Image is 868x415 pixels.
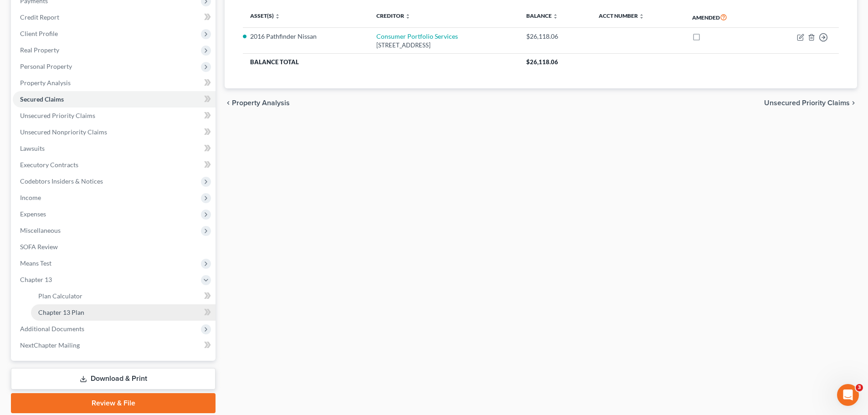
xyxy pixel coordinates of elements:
[11,368,216,389] a: Download & Print
[20,30,58,37] span: Client Profile
[526,32,584,41] div: $26,118.06
[20,259,51,267] span: Means Test
[20,95,64,103] span: Secured Claims
[225,99,290,107] button: chevron_left Property Analysis
[20,112,95,119] span: Unsecured Priority Claims
[232,99,290,107] span: Property Analysis
[20,226,61,234] span: Miscellaneous
[275,14,280,19] i: unfold_more
[837,384,859,406] iframe: Intercom live chat
[31,304,216,321] a: Chapter 13 Plan
[685,7,762,28] th: Amended
[250,32,362,41] li: 2016 Pathfinder Nissan
[20,341,80,349] span: NextChapter Mailing
[20,46,59,54] span: Real Property
[31,288,216,304] a: Plan Calculator
[20,79,71,87] span: Property Analysis
[20,243,58,251] span: SOFA Review
[250,12,280,19] a: Asset(s) unfold_more
[13,157,216,173] a: Executory Contracts
[856,384,863,391] span: 3
[405,14,411,19] i: unfold_more
[553,14,558,19] i: unfold_more
[38,308,84,316] span: Chapter 13 Plan
[764,99,850,107] span: Unsecured Priority Claims
[850,99,857,107] i: chevron_right
[376,12,411,19] a: Creditor unfold_more
[20,325,84,333] span: Additional Documents
[13,124,216,140] a: Unsecured Nonpriority Claims
[243,54,519,70] th: Balance Total
[639,14,644,19] i: unfold_more
[20,144,45,152] span: Lawsuits
[20,161,78,169] span: Executory Contracts
[13,108,216,124] a: Unsecured Priority Claims
[764,99,857,107] button: Unsecured Priority Claims chevron_right
[376,41,511,50] div: [STREET_ADDRESS]
[20,177,103,185] span: Codebtors Insiders & Notices
[13,337,216,354] a: NextChapter Mailing
[20,128,107,136] span: Unsecured Nonpriority Claims
[599,12,644,19] a: Acct Number unfold_more
[20,276,52,283] span: Chapter 13
[20,62,72,70] span: Personal Property
[13,9,216,26] a: Credit Report
[13,140,216,157] a: Lawsuits
[526,58,558,66] span: $26,118.06
[526,12,558,19] a: Balance unfold_more
[13,91,216,108] a: Secured Claims
[38,292,82,300] span: Plan Calculator
[13,239,216,255] a: SOFA Review
[376,32,458,40] a: Consumer Portfolio Services
[13,75,216,91] a: Property Analysis
[11,393,216,413] a: Review & File
[20,13,59,21] span: Credit Report
[20,194,41,201] span: Income
[20,210,46,218] span: Expenses
[225,99,232,107] i: chevron_left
